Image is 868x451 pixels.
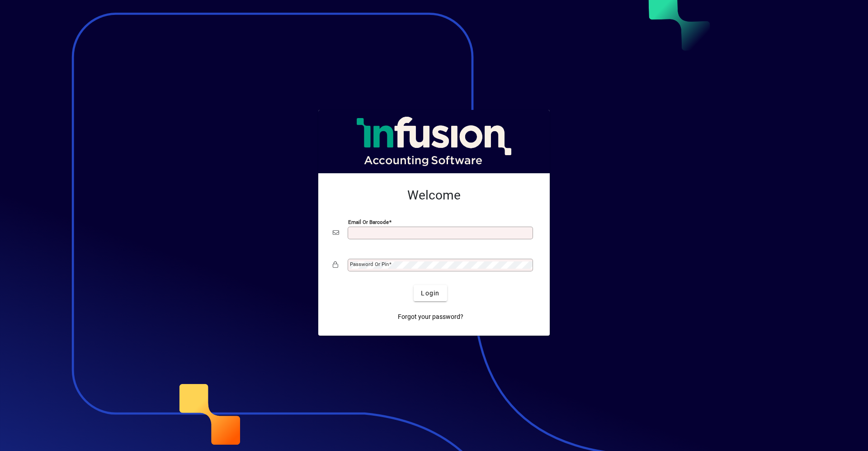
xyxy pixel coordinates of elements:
[333,188,535,203] h2: Welcome
[350,261,389,267] mat-label: Password or Pin
[394,309,467,325] a: Forgot your password?
[421,289,439,298] span: Login
[398,312,463,322] span: Forgot your password?
[414,285,447,301] button: Login
[348,219,389,225] mat-label: Email or Barcode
